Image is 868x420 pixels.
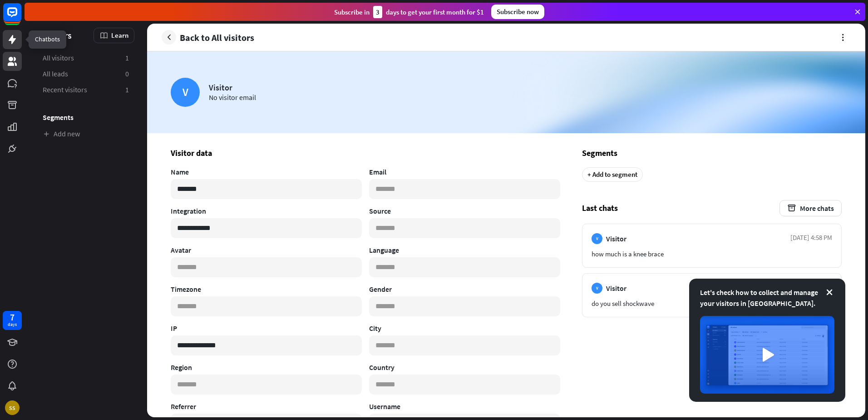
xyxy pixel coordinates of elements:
img: image [700,316,834,394]
a: All leads 0 [37,66,134,81]
div: 7 [10,313,15,321]
span: Back to All visitors [180,32,254,43]
div: 3 [373,6,382,18]
a: V Visitor [DATE] 4:54 PM do you sell shockwave [582,273,842,317]
aside: 1 [125,85,129,95]
span: Recent visitors [43,85,87,95]
span: All leads [43,69,68,79]
aside: [DATE] 4:58 PM [790,233,832,244]
aside: 1 [125,53,129,63]
h4: Country [369,363,560,372]
h4: Avatar [171,245,362,255]
div: Visitor [209,82,256,93]
a: Recent visitors 1 [37,82,134,97]
h4: Timezone [171,285,362,294]
span: Visitor [606,234,626,243]
span: All visitors [43,53,74,63]
div: V [592,233,602,244]
aside: 0 [125,69,129,79]
a: Add new [37,126,134,141]
div: V [171,78,200,107]
a: Back to All visitors [162,30,254,45]
div: do you sell shockwave [592,299,832,308]
h4: Username [369,402,560,411]
h4: City [369,324,560,333]
span: Learn [111,31,128,40]
span: Visitor [606,284,626,293]
div: Subscribe in days to get your first month for $1 [334,6,484,18]
h3: Segments [582,148,842,158]
img: Orange background [147,51,865,133]
div: No visitor email [209,93,256,102]
h4: IP [171,324,362,333]
h4: Source [369,206,560,215]
h4: Referrer [171,402,362,411]
a: V Visitor [DATE] 4:58 PM how much is a knee brace [582,224,842,268]
h4: Integration [171,206,362,215]
span: Visitors [43,30,72,40]
h3: Segments [37,113,134,122]
div: Subscribe now [491,5,544,19]
h3: Visitor data [171,148,560,158]
h4: Gender [369,285,560,294]
div: + Add to segment [582,167,643,182]
h4: Region [171,363,362,372]
a: All visitors 1 [37,50,134,65]
div: Let's check how to collect and manage your visitors in [GEOGRAPHIC_DATA]. [700,287,834,309]
button: Open LiveChat chat widget [7,4,35,31]
div: how much is a knee brace [592,250,832,258]
div: V [592,283,602,294]
h4: Language [369,245,560,255]
button: More chats [779,200,842,216]
h4: Email [369,167,560,176]
div: days [8,321,17,328]
div: SS [5,400,20,415]
a: 7 days [3,311,22,330]
h3: Last chats [582,200,842,216]
h4: Name [171,167,362,176]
